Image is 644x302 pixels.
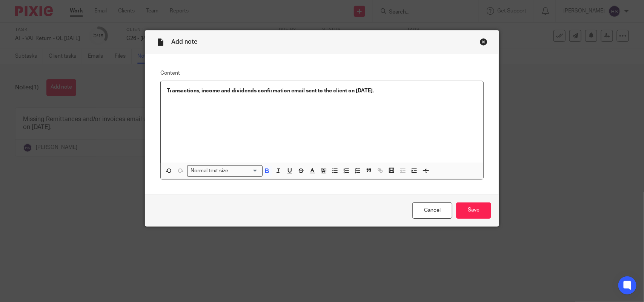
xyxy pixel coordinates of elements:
div: Close this dialog window [480,38,487,46]
input: Save [456,202,491,219]
span: Normal text size [189,167,230,175]
strong: Transactions, income and dividends confirmation email sent to the client on [DATE]. [167,88,374,94]
input: Search for option [231,167,258,175]
label: Content [160,69,484,77]
div: Search for option [187,165,263,177]
a: Cancel [412,202,452,219]
span: Add note [171,39,197,45]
